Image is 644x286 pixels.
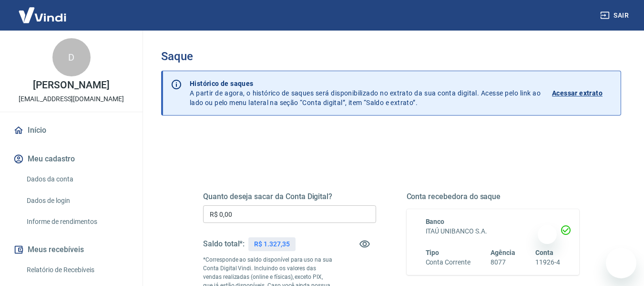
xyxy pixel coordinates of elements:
h5: Quanto deseja sacar da Conta Digital? [203,192,376,201]
img: Vindi [11,0,73,30]
iframe: Botão para abrir a janela de mensagens [606,248,636,278]
a: Relatório de Recebíveis [23,260,131,280]
p: A partir de agora, o histórico de saques será disponibilizado no extrato da sua conta digital. Ac... [190,79,541,107]
span: Banco [426,218,445,225]
p: R$ 1.327,35 [254,239,289,249]
span: Agência [491,249,515,256]
a: Dados de login [23,191,131,211]
h6: 8077 [491,257,515,267]
h6: ITAÚ UNIBANCO S.A. [426,226,561,236]
a: Acessar extrato [552,79,613,107]
h5: Saldo total*: [203,239,245,249]
p: [EMAIL_ADDRESS][DOMAIN_NAME] [19,94,124,104]
p: [PERSON_NAME] [33,80,109,90]
a: Dados da conta [23,169,131,189]
h3: Saque [161,50,621,63]
a: Início [11,120,131,141]
button: Meu cadastro [11,148,131,169]
iframe: Fechar mensagem [538,225,557,244]
a: Informe de rendimentos [23,212,131,232]
button: Sair [598,7,633,24]
h6: 11926-4 [535,257,560,267]
p: Histórico de saques [190,79,541,88]
h6: Conta Corrente [426,257,470,267]
span: Conta [535,249,553,256]
div: D [52,38,91,76]
button: Meus recebíveis [11,239,131,260]
h5: Conta recebedora do saque [407,192,580,201]
p: Acessar extrato [552,88,603,98]
span: Tipo [426,249,440,256]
